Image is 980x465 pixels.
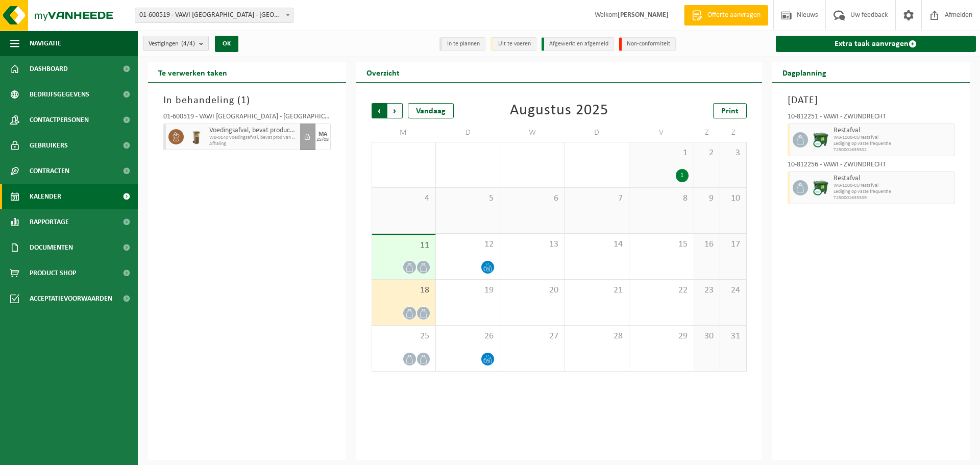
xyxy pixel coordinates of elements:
img: WB-0140-HPE-BN-01 [189,129,204,144]
span: Restafval [834,175,952,183]
span: 01-600519 - VAWI NV - ANTWERPEN [135,8,293,23]
span: 26 [441,331,495,342]
span: 2 [699,148,715,159]
span: Bedrijfsgegevens [30,82,89,107]
span: 15 [634,239,688,250]
span: Volgende [387,103,403,118]
span: Dashboard [30,56,68,82]
span: 1 [634,148,688,159]
a: Offerte aanvragen [684,5,768,26]
span: 1 [241,95,247,106]
span: 30 [699,331,715,342]
h2: Dagplanning [772,62,837,82]
span: 10 [725,193,741,204]
a: Print [713,103,747,118]
li: In te plannen [439,37,485,51]
span: 20 [505,285,559,296]
span: Navigatie [30,31,61,56]
span: 28 [377,148,430,159]
span: Acceptatievoorwaarden [30,286,112,311]
span: WB-1100-CU restafval [834,135,952,141]
a: Extra taak aanvragen [776,36,976,52]
td: Z [720,124,746,142]
span: Contracten [30,158,69,184]
span: Vestigingen [149,36,195,52]
span: 21 [570,285,624,296]
div: 01-600519 - VAWI [GEOGRAPHIC_DATA] - [GEOGRAPHIC_DATA] [163,113,331,124]
div: 1 [676,169,689,182]
span: 7 [570,193,624,204]
li: Non-conformiteit [619,37,676,51]
td: D [565,124,629,142]
span: 5 [441,193,495,204]
div: 10-812256 - VAWI - ZWIJNDRECHT [788,161,955,172]
td: V [629,124,694,142]
h2: Te verwerken taken [148,62,237,82]
span: 22 [634,285,688,296]
div: Vandaag [408,103,454,118]
button: Vestigingen(4/4) [143,36,209,51]
span: 11 [377,240,430,251]
span: 19 [441,285,495,296]
span: 14 [570,239,624,250]
span: WB-1100-CU restafval [834,183,952,189]
span: Rapportage [30,209,69,235]
span: Product Shop [30,260,76,286]
count: (4/4) [181,40,195,47]
span: WB-0140 voedingsafval, bevat prod van dierl oorsprong, onve [209,135,298,141]
span: Vorige [372,103,387,118]
h3: [DATE] [788,93,955,108]
span: Contactpersonen [30,107,89,133]
div: Augustus 2025 [510,103,608,118]
span: Restafval [834,127,952,135]
span: T250001635509 [834,195,952,201]
span: 13 [505,239,559,250]
span: 01-600519 - VAWI NV - ANTWERPEN [135,8,293,22]
span: 18 [377,285,430,296]
span: Offerte aanvragen [705,10,763,20]
span: Print [721,107,739,115]
span: 31 [570,148,624,159]
td: Z [694,124,720,142]
h3: In behandeling ( ) [163,93,331,108]
span: 17 [725,239,741,250]
span: 16 [699,239,715,250]
span: 30 [505,148,559,159]
h2: Overzicht [356,62,410,82]
span: 6 [505,193,559,204]
td: M [372,124,436,142]
li: Afgewerkt en afgemeld [542,37,614,51]
span: Gebruikers [30,133,68,158]
span: 29 [441,148,495,159]
div: 25/08 [316,137,329,142]
span: 9 [699,193,715,204]
span: Lediging op vaste frequentie [834,189,952,195]
td: D [436,124,500,142]
div: 10-812251 - VAWI - ZWIJNDRECHT [788,113,955,124]
span: 12 [441,239,495,250]
span: 31 [725,331,741,342]
span: T250001635502 [834,147,952,153]
span: 28 [570,331,624,342]
strong: [PERSON_NAME] [618,11,669,19]
span: 27 [505,331,559,342]
span: 25 [377,331,430,342]
span: Kalender [30,184,61,209]
span: Afhaling [209,141,298,147]
span: 23 [699,285,715,296]
td: W [500,124,565,142]
li: Uit te voeren [491,37,536,51]
span: 3 [725,148,741,159]
span: 4 [377,193,430,204]
div: MA [318,131,327,137]
button: OK [215,36,238,52]
span: Documenten [30,235,73,260]
img: WB-1100-CU [813,132,828,148]
img: WB-1100-CU [813,180,828,195]
span: 8 [634,193,688,204]
span: Voedingsafval, bevat producten van dierlijke oorsprong, onverpakt, categorie 3 [209,127,298,135]
span: 24 [725,285,741,296]
span: 29 [634,331,688,342]
span: Lediging op vaste frequentie [834,141,952,147]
